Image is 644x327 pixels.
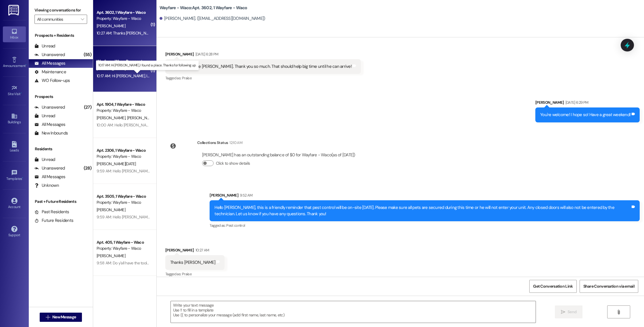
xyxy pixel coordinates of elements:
div: Unread [34,113,55,119]
div: WO Follow-ups [34,78,70,84]
div: Unanswered [34,165,65,171]
div: 9:52 AM [238,192,252,198]
label: Viewing conversations for [34,6,87,15]
a: Inbox [3,26,26,42]
div: [PERSON_NAME]. ([EMAIL_ADDRESS][DOMAIN_NAME]) [160,16,265,22]
button: Get Conversation Link [529,280,576,293]
i:  [561,310,565,314]
span: Praise [182,76,191,80]
div: [PERSON_NAME] [165,51,361,59]
div: Tagged as: [165,270,225,278]
div: Property: Wayfare - Waco [97,199,150,205]
div: Property: Wayfare - Waco [97,107,150,114]
div: Prospects [29,94,93,100]
div: Past Residents [34,209,69,215]
label: Click to show details [216,160,250,166]
div: Unanswered [34,104,65,110]
div: Unanswered [34,52,65,58]
div: New Inbounds [34,130,68,136]
div: Wayfare - Waco Prospect [97,58,150,64]
div: Prospects + Residents [29,32,93,39]
i:  [616,310,621,314]
div: [DATE] 6:28 PM [194,51,218,57]
span: Praise [182,272,191,276]
div: Apt. 2304, 1 Wayfare - Waco [97,285,150,291]
div: Apt. 405, 1 Wayfare - Waco [97,239,150,245]
div: Property: Wayfare - Waco [97,153,150,159]
div: Apt. 3505, 1 Wayfare - Waco [97,193,150,199]
div: Unknown [34,182,59,188]
span: [PERSON_NAME][DATE] [97,161,136,166]
button: Share Conversation via email [580,280,638,293]
div: 9:59 AM: Hello [PERSON_NAME], this is a friendly reminder that pest control will be on-site [DATE... [97,214,581,220]
span: Send [568,309,576,315]
div: (27) [83,103,93,112]
span: [PERSON_NAME] [97,115,127,120]
input: All communities [37,15,78,24]
div: [PERSON_NAME] [210,192,640,200]
img: ResiDesk Logo [8,5,20,16]
div: [PERSON_NAME] [165,247,225,255]
span: [PERSON_NAME] [97,23,125,28]
div: 10:00 AM: Hello [PERSON_NAME] and [PERSON_NAME], this is a friendly reminder that pest control wi... [97,122,620,128]
div: [PERSON_NAME] has an outstanding balance of $0 for Wayfare - Waco (as of [DATE]) [202,152,355,158]
div: Property: Wayfare - Waco [97,245,150,251]
div: Future Residents [34,218,73,224]
span: [PERSON_NAME] [127,115,156,120]
div: Thanks [PERSON_NAME] [170,259,215,266]
i:  [81,17,84,22]
span: [PERSON_NAME] [97,207,125,212]
span: Get Conversation Link [533,283,573,289]
a: Site Visit • [3,83,26,99]
div: [PERSON_NAME] [535,99,640,107]
div: 12:10 AM [228,140,242,146]
span: [PERSON_NAME] [97,253,125,258]
div: All Messages [34,174,65,180]
a: Account [3,196,26,211]
div: Property: Wayfare - Waco [97,16,150,22]
a: Support [3,224,26,240]
a: Leads [3,139,26,155]
div: Unread [34,157,55,163]
div: 10:17 AM: Hi [PERSON_NAME], I found a place. Thanks for following up. [97,73,212,78]
span: • [21,91,22,95]
div: [DATE] 6:29 PM [564,99,589,105]
div: 9:59 AM: Hello [PERSON_NAME], this is a friendly reminder that pest control will be on-site [DATE... [97,168,581,174]
b: Wayfare - Waco: Apt. 3602, 1 Wayfare - Waco [160,5,247,11]
button: New Message [40,313,82,322]
div: You're welcome! I hope so! Have a great weekend! [540,112,630,118]
div: 9:58 AM: Do y'all have the tools to put end connections on ethernet cables? The builders installe... [97,260,404,266]
span: • [22,176,23,180]
span: Share Conversation via email [583,283,635,289]
div: That is awesome [PERSON_NAME]. Thank you so much. That should help big time until he can arrive! [170,64,352,70]
button: Send [555,305,583,318]
div: Collections Status [197,140,228,146]
div: All Messages [34,122,65,128]
div: Tagged as: [165,74,361,82]
div: Hello [PERSON_NAME], this is a friendly reminder that pest control will be on-site [DATE]. Please... [214,205,630,217]
div: Apt. 3602, 1 Wayfare - Waco [97,9,150,16]
div: 10:27 AM: Thanks [PERSON_NAME] [97,30,155,36]
div: 10:27 AM [194,247,209,253]
div: Residents [29,146,93,152]
p: 10:17 AM: Hi [PERSON_NAME], I found a place. Thanks for following up. [98,63,197,68]
div: Past + Future Residents [29,199,93,205]
a: Templates • [3,168,26,183]
span: [PERSON_NAME] [97,66,125,71]
span: Pest control [226,223,245,228]
div: (55) [82,50,93,59]
i:  [46,315,50,320]
div: Apt. 1904, 1 Wayfare - Waco [97,101,150,107]
div: (28) [82,164,93,173]
span: New Message [52,314,76,320]
a: Buildings [3,111,26,127]
div: Apt. 2306, 1 Wayfare - Waco [97,147,150,153]
span: • [26,63,26,67]
div: Unread [34,43,55,49]
div: Tagged as: [210,221,640,230]
div: All Messages [34,60,65,66]
div: Maintenance [34,69,66,75]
